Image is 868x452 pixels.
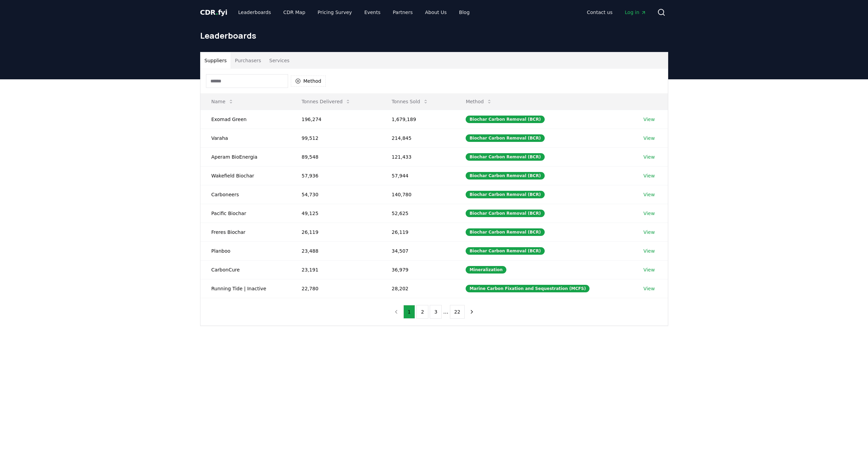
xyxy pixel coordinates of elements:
[291,110,381,129] td: 196,274
[466,134,544,142] div: Biochar Carbon Removal (BCR)
[291,279,381,298] td: 22,780
[291,147,381,166] td: 89,548
[644,191,655,198] a: View
[200,260,291,279] td: CarbonCure
[581,6,618,18] a: Contact us
[200,8,228,16] span: CDR fyi
[296,95,357,108] button: Tonnes Delivered
[466,116,544,123] div: Biochar Carbon Removal (BCR)
[381,129,455,147] td: 214,845
[233,6,276,18] a: Leaderboards
[644,229,655,236] a: View
[265,52,294,69] button: Services
[291,260,381,279] td: 23,191
[430,305,442,319] button: 3
[466,228,544,236] div: Biochar Carbon Removal (BCR)
[644,172,655,179] a: View
[200,204,291,223] td: Pacific Biochar
[200,147,291,166] td: Aperam BioEnergia
[466,247,544,255] div: Biochar Carbon Removal (BCR)
[619,6,651,18] a: Log in
[291,129,381,147] td: 99,512
[454,6,475,18] a: Blog
[200,52,231,69] button: Suppliers
[206,95,239,108] button: Name
[231,52,265,69] button: Purchasers
[200,185,291,204] td: Carboneers
[443,308,448,316] li: ...
[200,166,291,185] td: Wakefield Biochar
[466,172,544,180] div: Biochar Carbon Removal (BCR)
[200,241,291,260] td: Planboo
[200,8,228,17] a: CDR.fyi
[625,9,646,16] span: Log in
[278,6,311,18] a: CDR Map
[233,6,475,18] nav: Main
[291,166,381,185] td: 57,936
[216,8,218,16] span: .
[416,305,428,319] button: 2
[381,110,455,129] td: 1,679,189
[581,6,651,18] nav: Main
[291,204,381,223] td: 49,125
[381,279,455,298] td: 28,202
[381,204,455,223] td: 52,625
[386,95,434,108] button: Tonnes Sold
[291,241,381,260] td: 23,488
[644,154,655,160] a: View
[312,6,357,18] a: Pricing Survey
[200,223,291,241] td: Freres Biochar
[644,210,655,217] a: View
[200,129,291,147] td: Varaha
[291,76,326,87] button: Method
[466,153,544,161] div: Biochar Carbon Removal (BCR)
[387,6,418,18] a: Partners
[466,305,478,319] button: next page
[403,305,415,319] button: 1
[291,223,381,241] td: 26,119
[644,285,655,292] a: View
[381,166,455,185] td: 57,944
[200,279,291,298] td: Running Tide | Inactive
[381,223,455,241] td: 26,119
[466,210,544,217] div: Biochar Carbon Removal (BCR)
[466,191,544,198] div: Biochar Carbon Removal (BCR)
[381,260,455,279] td: 36,979
[466,285,590,292] div: Marine Carbon Fixation and Sequestration (MCFS)
[381,185,455,204] td: 140,780
[381,147,455,166] td: 121,433
[381,241,455,260] td: 34,507
[644,266,655,273] a: View
[359,6,386,18] a: Events
[644,248,655,254] a: View
[450,305,465,319] button: 22
[419,6,452,18] a: About Us
[460,95,497,108] button: Method
[644,116,655,123] a: View
[644,135,655,142] a: View
[200,110,291,129] td: Exomad Green
[291,185,381,204] td: 54,730
[466,266,506,274] div: Mineralization
[200,30,668,41] h1: Leaderboards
